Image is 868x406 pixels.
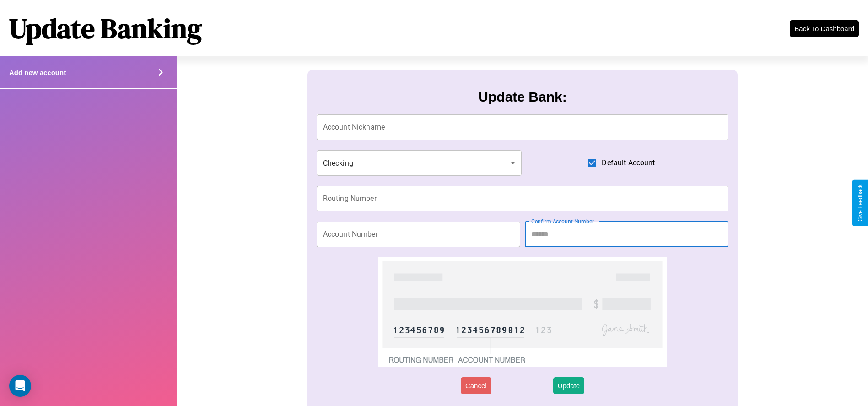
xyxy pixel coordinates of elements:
[9,375,31,397] div: Open Intercom Messenger
[9,10,202,47] h1: Update Banking
[790,20,859,37] button: Back To Dashboard
[478,89,566,105] h3: Update Bank:
[553,377,584,394] button: Update
[857,184,863,222] div: Give Feedback
[9,69,66,76] h4: Add new account
[378,257,667,367] img: check
[461,377,491,394] button: Cancel
[602,157,655,168] span: Default Account
[531,217,594,225] label: Confirm Account Number
[317,150,522,176] div: Checking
